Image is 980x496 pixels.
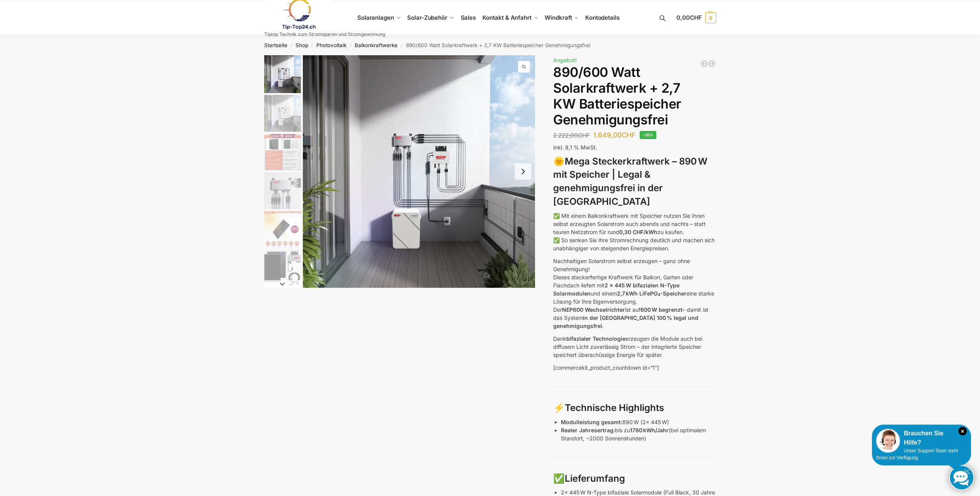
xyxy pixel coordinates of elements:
[622,131,636,139] span: CHF
[262,55,301,94] li: 1 / 12
[640,131,656,139] span: -26%
[585,14,620,21] span: Kontodetails
[619,229,657,235] strong: 0,30 CHF/kWh
[553,472,716,486] h3: ✅
[542,0,582,35] a: Windkraft
[250,35,730,55] nav: Breadcrumb
[262,287,301,326] li: 7 / 12
[566,335,625,342] strong: bifazialer Technologie
[461,14,476,21] span: Sales
[578,132,590,139] span: CHF
[876,429,900,453] img: Customer service
[262,132,301,171] li: 3 / 12
[264,172,301,209] img: BDS1000
[561,427,615,433] strong: Realer Jahresertrag:
[562,306,625,313] strong: NEP600 Wechselrichter
[593,131,636,139] bdi: 1.649,00
[700,60,708,68] a: Balkonkraftwerk 600/810 Watt Fullblack
[457,0,479,35] a: Sales
[958,427,967,435] i: Schließen
[515,163,531,180] button: Next slide
[346,42,355,49] span: /
[316,42,346,48] a: Photovoltaik
[264,55,301,93] img: Balkonkraftwerk mit 2,7kw Speicher
[264,211,301,248] img: Bificial 30 % mehr Leistung
[561,426,716,442] p: bis zu (bei optimalem Standort, ~2000 Sonnenstunden)
[482,14,532,21] span: Kontakt & Anfahrt
[303,55,535,288] li: 1 / 12
[676,6,716,29] a: 0,00CHF 0
[479,0,542,35] a: Kontakt & Anfahrt
[553,212,716,252] p: ✅ Mit einem Balkonkraftwerk mit Speicher nutzen Sie Ihren selbst erzeugten Solarstrom auch abends...
[630,427,669,433] strong: 1780 kWh/Jahr
[640,306,683,313] strong: 600 W begrenzt
[308,42,316,49] span: /
[565,473,625,484] strong: Lieferumfang
[708,60,716,68] a: Balkonkraftwerk 890 Watt Solarmodulleistung mit 2kW/h Zendure Speicher
[561,418,716,426] p: 890 W (2x 445 W)
[565,402,664,413] strong: Technische Highlights
[876,429,967,447] div: Brauchen Sie Hilfe?
[262,94,301,132] li: 2 / 12
[553,57,577,63] span: Angebot!
[296,42,308,48] a: Shop
[355,42,397,48] a: Balkonkraftwerke
[582,0,623,35] a: Kontodetails
[545,14,572,21] span: Windkraft
[264,95,301,132] img: Balkonkraftwerk mit 2,7kw Speicher
[404,0,457,35] a: Solar-Zubehör
[553,155,716,209] h3: 🌞
[617,290,686,297] strong: 2,7 kWh LiFePO₄-Speicher
[676,14,701,21] span: 0,00
[553,132,590,139] bdi: 2.222,00
[553,314,698,329] strong: in der [GEOGRAPHIC_DATA] 100 % legal und genehmigungsfrei
[397,42,406,49] span: /
[264,134,301,170] img: Bificial im Vergleich zu billig Modulen
[303,55,535,288] img: Balkonkraftwerk mit 2,7kw Speicher
[561,419,622,425] strong: Modulleistung gesamt:
[553,156,707,207] strong: Mega Steckerkraftwerk – 890 W mit Speicher | Legal & genehmigungsfrei in der [GEOGRAPHIC_DATA]
[553,257,716,330] p: Nachhaltigen Solarstrom selbst erzeugen – ganz ohne Genehmigung! Dieses steckerfertige Kraftwerk ...
[262,210,301,248] li: 5 / 12
[264,32,385,37] p: Tiptop Technik zum Stromsparen und Stromgewinnung
[262,248,301,287] li: 6 / 12
[690,14,702,21] span: CHF
[553,335,716,359] p: Dank erzeugen die Module auch bei diffusem Licht zuverlässig Strom – der integrierte Speicher spe...
[553,144,597,151] span: inkl. 8,1 % MwSt.
[264,250,301,286] img: Balkonkraftwerk 860
[553,364,716,372] p: [commercekit_product_countdown id=“1″]
[262,171,301,210] li: 4 / 12
[303,55,535,288] a: Steckerkraftwerk mit 2,7kwh-SpeicherBalkonkraftwerk mit 27kw Speicher
[553,65,716,127] h1: 890/600 Watt Solarkraftwerk + 2,7 KW Batteriespeicher Genehmigungsfrei
[264,42,287,48] a: Startseite
[705,12,716,23] span: 0
[407,14,447,21] span: Solar-Zubehör
[553,401,716,415] h3: ⚡
[876,448,958,460] span: Unser Support-Team steht Ihnen zur Verfügung
[357,14,394,21] span: Solaranlagen
[553,282,679,297] strong: 2 x 445 W bifazialen N-Type Solarmodulen
[287,42,296,49] span: /
[264,280,301,288] button: Next slide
